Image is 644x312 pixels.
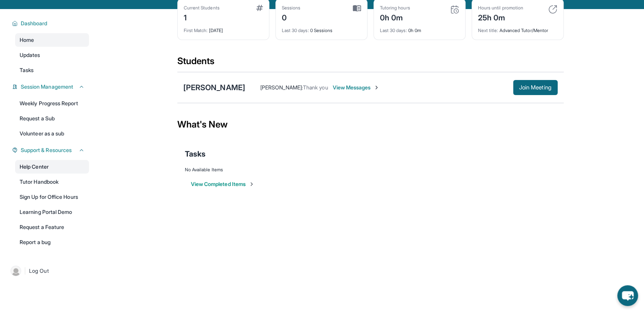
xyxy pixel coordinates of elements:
[256,5,263,11] img: card
[191,180,255,188] button: View Completed Items
[20,51,40,59] span: Updates
[184,28,208,33] span: First Match :
[282,11,301,23] div: 0
[15,127,89,140] a: Volunteer as a sub
[478,11,523,23] div: 25h 0m
[380,5,410,11] div: Tutoring hours
[373,85,380,91] img: Chevron-Right
[18,20,85,27] button: Dashboard
[548,5,557,14] img: card
[184,23,263,34] div: [DATE]
[177,108,564,141] div: What's New
[29,267,49,275] span: Log Out
[303,84,328,91] span: Thank you
[185,149,206,159] span: Tasks
[21,20,48,27] span: Dashboard
[380,28,407,33] span: Last 30 days :
[184,11,220,23] div: 1
[15,220,89,234] a: Request a Feature
[282,5,301,11] div: Sessions
[24,266,26,275] span: |
[519,85,552,90] span: Join Meeting
[332,84,380,91] span: View Messages
[21,83,73,91] span: Session Management
[260,84,303,91] span: [PERSON_NAME] :
[20,66,34,74] span: Tasks
[15,175,89,189] a: Tutor Handbook
[15,33,89,47] a: Home
[15,205,89,219] a: Learning Portal Demo
[8,263,89,279] a: |Log Out
[18,146,85,154] button: Support & Resources
[478,5,523,11] div: Hours until promotion
[18,83,85,91] button: Session Management
[380,23,459,34] div: 0h 0m
[15,160,89,174] a: Help Center
[282,23,361,34] div: 0 Sessions
[617,285,638,306] button: chat-button
[15,190,89,204] a: Sign Up for Office Hours
[21,146,72,154] span: Support & Resources
[20,36,34,44] span: Home
[380,11,410,23] div: 0h 0m
[15,112,89,125] a: Request a Sub
[184,5,220,11] div: Current Students
[450,5,459,14] img: card
[478,23,557,34] div: Advanced Tutor/Mentor
[15,48,89,62] a: Updates
[185,167,556,173] div: No Available Items
[513,80,558,95] button: Join Meeting
[177,55,564,72] div: Students
[353,5,361,12] img: card
[11,266,21,276] img: user-img
[183,82,245,93] div: [PERSON_NAME]
[282,28,309,33] span: Last 30 days :
[15,235,89,249] a: Report a bug
[15,63,89,77] a: Tasks
[15,97,89,110] a: Weekly Progress Report
[478,28,498,33] span: Next title :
